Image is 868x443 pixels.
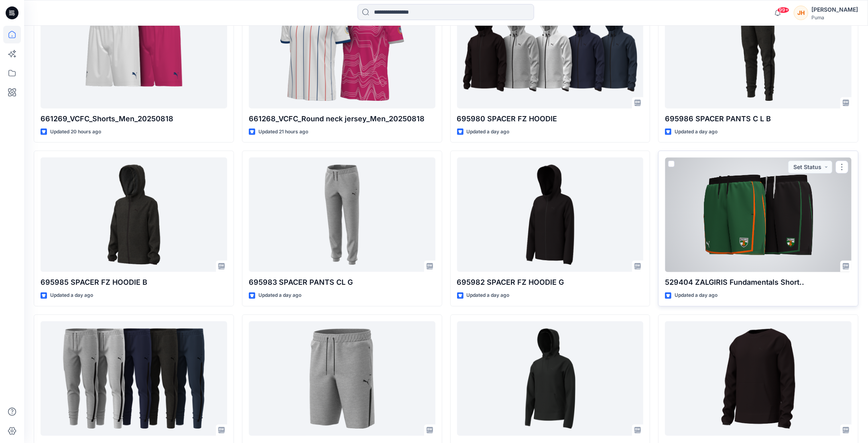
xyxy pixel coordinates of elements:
p: 695980 SPACER FZ HOODIE [457,113,644,125]
a: 695982 SPACER FZ HOODIE G [457,157,644,272]
a: 695983 SPACER PANTS CL G [249,157,435,272]
div: JH [794,6,808,20]
p: Updated a day ago [675,128,718,136]
p: Updated a day ago [675,291,718,300]
a: 695977 SPACER CREW [665,321,852,436]
p: 695985 SPACER FZ HOODIE B [41,277,227,288]
a: 695979 SPACER SHORTS [249,321,435,436]
p: Updated a day ago [50,291,93,300]
div: Puma [811,14,858,20]
a: 695978 SPACER HOODIE [457,321,644,436]
p: 695983 SPACER PANTS CL G [249,277,435,288]
p: Updated 20 hours ago [50,128,101,136]
p: Updated a day ago [467,128,510,136]
p: 661269_VCFC_Shorts_Men_20250818 [41,113,227,125]
a: 695981 SPACER PANTS CL [41,321,227,436]
span: 99+ [777,7,789,13]
div: [PERSON_NAME] [811,5,858,14]
p: 661268_VCFC_Round neck jersey_Men_20250818 [249,113,435,125]
p: Updated 21 hours ago [258,128,308,136]
p: Updated a day ago [467,291,510,300]
p: Updated a day ago [258,291,301,300]
a: 695985 SPACER FZ HOODIE B [41,157,227,272]
a: 529404 ZALGIRIS Fundamentals Short.. [665,157,852,272]
p: 695982 SPACER FZ HOODIE G [457,277,644,288]
p: 529404 ZALGIRIS Fundamentals Short.. [665,277,852,288]
p: 695986 SPACER PANTS C L B [665,113,852,125]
